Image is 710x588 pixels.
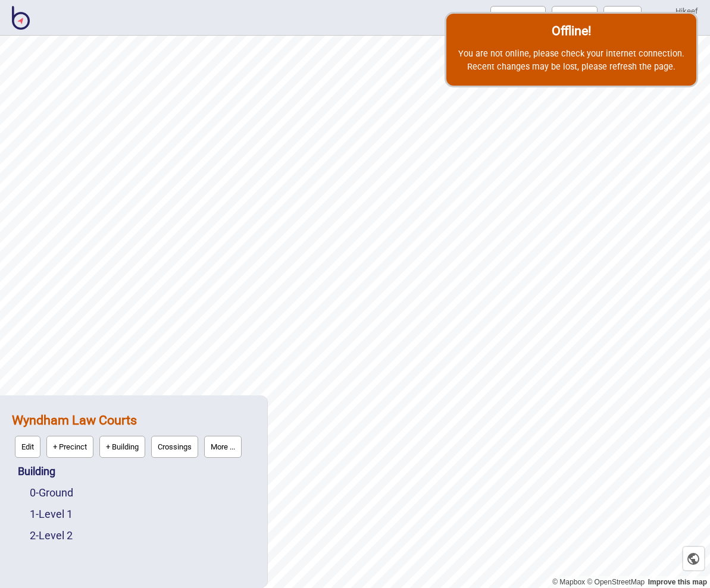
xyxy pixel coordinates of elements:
[151,436,198,458] button: Crossings
[30,508,73,520] a: 1-Level 1
[30,482,255,504] div: Ground
[12,6,30,30] img: BindiMaps CMS
[18,465,55,477] a: Building
[587,578,645,586] a: OpenStreetMap
[30,504,255,525] div: Level 1
[30,529,73,542] a: 2-Level 2
[458,48,684,61] p: You are not online, please check your internet connection.
[99,436,145,458] button: + Building
[204,436,242,458] button: More ...
[458,61,684,74] p: Recent changes may be lost, please refresh the page.
[490,6,546,28] button: Digital Maps
[552,6,598,28] a: Previewpreview
[30,525,255,546] div: Level 2
[648,578,707,586] a: Map feedback
[46,436,93,458] button: + Precinct
[648,6,698,17] div: Hi keef
[12,407,255,461] div: Wyndham Law Courts
[552,578,585,586] a: Mapbox
[603,6,642,28] button: Publish
[30,486,73,499] a: 0-Ground
[201,433,245,461] a: More ...
[552,6,598,28] button: Preview
[15,436,40,458] button: Edit
[12,433,43,461] a: Edit
[148,433,201,461] a: Crossings
[12,413,137,427] a: Wyndham Law Courts
[458,24,684,37] h2: Offline!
